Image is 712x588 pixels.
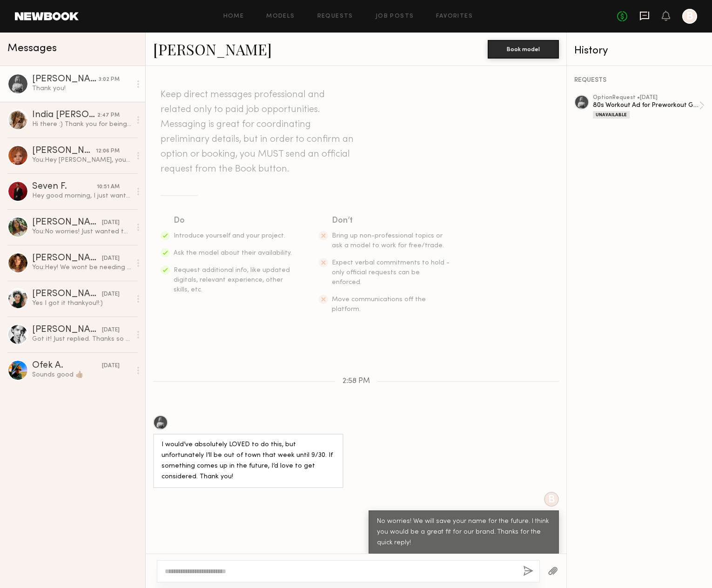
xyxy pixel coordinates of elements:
a: B [682,9,697,24]
div: India [PERSON_NAME] [32,111,97,120]
a: optionRequest •[DATE]80s Workout Ad for Preworkout GummyUnavailable [593,95,705,119]
div: [PERSON_NAME] [32,75,99,84]
div: Do [174,214,293,227]
div: [PERSON_NAME] [32,325,102,335]
span: Expect verbal commitments to hold - only official requests can be enforced. [332,260,450,285]
div: [PERSON_NAME] [32,254,102,263]
div: No worries! We will save your name for the future. I think you would be a great fit for our brand... [377,516,551,548]
span: Bring up non-professional topics or ask a model to work for free/trade. [332,233,444,249]
button: Book model [488,40,559,59]
a: Book model [488,45,559,53]
div: Sounds good 👍🏽 [32,370,131,379]
div: Yes I got it thankyou!!:) [32,299,131,308]
div: Ofek A. [32,361,102,370]
div: 12:06 PM [96,147,120,156]
a: Models [266,13,295,20]
div: You: Hey [PERSON_NAME], you're our top choice for this shoot if you are available. If not, no wor... [32,156,131,165]
div: Don’t [332,214,451,227]
span: Request additional info, like updated digitals, relevant experience, other skills, etc. [174,267,290,293]
div: REQUESTS [574,77,705,84]
a: Job Posts [376,13,414,20]
div: [DATE] [102,254,120,263]
div: [DATE] [102,326,120,335]
div: option Request • [DATE] [593,95,699,101]
span: Messages [7,43,57,54]
div: Got it! Just replied. Thanks so much! [32,335,131,344]
div: I would’ve absolutely LOVED to do this, but unfortunately I’ll be out of town that week until 9/3... [161,440,335,482]
a: Requests [317,13,353,20]
div: [PERSON_NAME] [32,146,96,156]
div: You: No worries! Just wanted to make sure [32,227,131,236]
header: Keep direct messages professional and related only to paid job opportunities. Messaging is great ... [161,87,356,177]
span: Move communications off the platform. [332,297,426,312]
div: History [574,46,705,56]
a: Home [223,13,244,20]
div: Hey good morning, I just wanted to say thank you for requesting me and the opportunity.I’m lookin... [32,192,131,200]
div: Thank you! [32,84,131,93]
span: Ask the model about their availability. [174,250,292,256]
div: 3:02 PM [99,75,120,84]
div: 10:51 AM [97,183,120,192]
div: Hi there :) Thank you for being open to working through my agency! I don’t handle rates or licens... [32,120,131,129]
div: 80s Workout Ad for Preworkout Gummy [593,101,699,110]
div: [DATE] [102,218,120,227]
div: [DATE] [102,362,120,370]
a: Favorites [436,13,473,20]
div: [PERSON_NAME] [32,218,102,227]
div: Seven F. [32,182,97,192]
div: Unavailable [593,111,630,119]
div: 2:47 PM [97,111,120,120]
a: [PERSON_NAME] [153,39,272,59]
div: [PERSON_NAME] [32,290,102,299]
div: [DATE] [102,290,120,299]
div: You: Hey! We wont be needing you anymore for this shoot. Thank you [32,263,131,272]
span: Introduce yourself and your project. [174,233,285,239]
span: 2:58 PM [343,377,370,385]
